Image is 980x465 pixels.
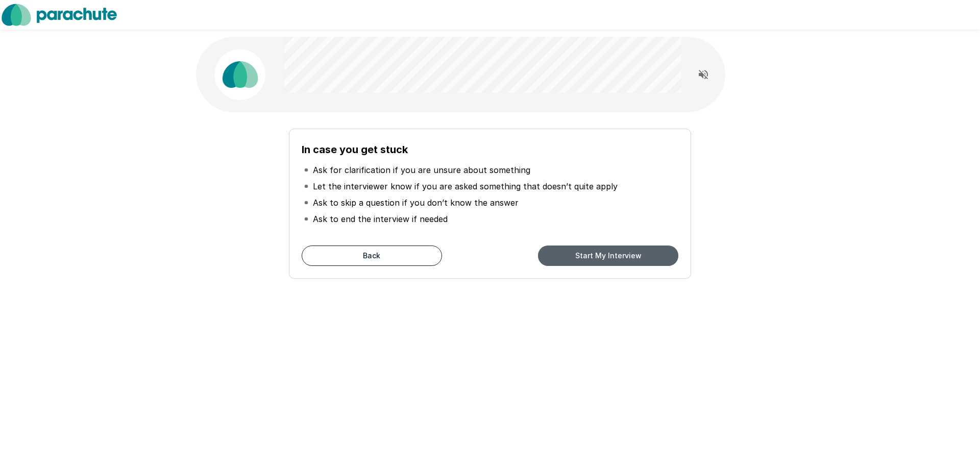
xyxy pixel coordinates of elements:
p: Let the interviewer know if you are asked something that doesn’t quite apply [313,180,618,192]
p: Ask to skip a question if you don’t know the answer [313,197,519,209]
button: Read questions aloud [693,64,714,85]
p: Ask to end the interview if needed [313,213,448,225]
img: parachute_avatar.png [214,49,265,100]
p: Ask for clarification if you are unsure about something [313,164,530,176]
button: Start My Interview [538,246,678,266]
b: In case you get stuck [302,143,408,156]
button: Back [302,246,442,266]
